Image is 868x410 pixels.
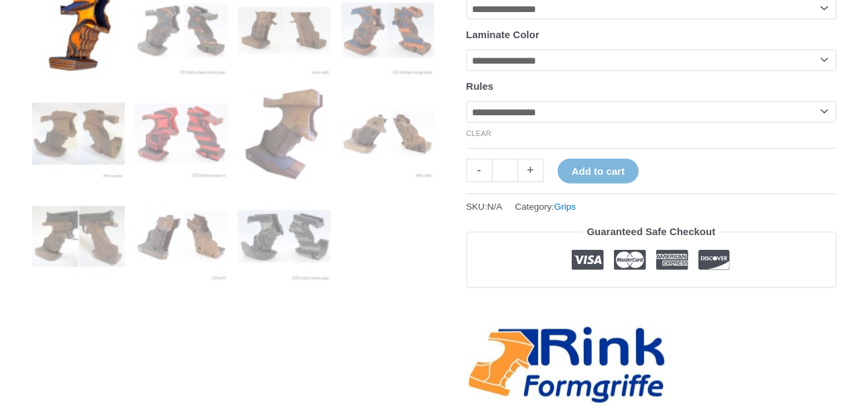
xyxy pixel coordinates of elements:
[135,190,228,283] img: Rink Grip for Sport Pistol - Image 10
[32,87,125,180] img: Rink Grip for Sport Pistol - Image 5
[582,222,721,241] legend: Guaranteed Safe Checkout
[341,87,434,180] img: Rink Sport Pistol Grip
[238,87,331,180] img: Rink Grip for Sport Pistol - Image 7
[492,159,518,182] input: Product quantity
[32,190,125,283] img: Rink Grip for Sport Pistol - Image 9
[467,29,540,40] label: Laminate Color
[467,324,668,407] a: Rink-Formgriffe
[518,159,544,182] a: +
[467,80,494,92] label: Rules
[467,159,492,182] a: -
[467,298,836,314] iframe: Customer reviews powered by Trustpilot
[515,198,576,215] span: Category:
[467,129,492,137] a: Clear options
[238,190,331,283] img: Rink Grip for Sport Pistol - Image 11
[467,198,503,215] span: SKU:
[487,202,503,212] span: N/A
[554,202,576,212] a: Grips
[558,159,639,184] button: Add to cart
[135,87,228,180] img: Rink Grip for Sport Pistol - Image 6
